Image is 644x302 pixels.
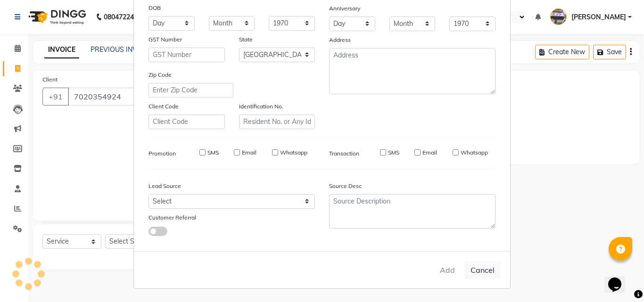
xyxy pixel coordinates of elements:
label: DOB [149,4,161,12]
input: Enter Zip Code [149,83,233,98]
label: Promotion [149,149,176,158]
label: Anniversary [329,4,360,13]
label: Client Code [149,102,179,111]
button: Cancel [464,261,501,279]
iframe: chat widget [604,264,635,293]
label: Zip Code [149,71,172,79]
label: Email [242,148,256,157]
label: Whatsapp [280,148,307,157]
label: Transaction [329,149,359,158]
label: Email [422,148,437,157]
label: GST Number [149,35,182,44]
label: State [239,35,253,44]
label: Source Desc [329,182,362,190]
label: Identification No. [239,102,283,111]
input: Client Code [149,114,225,129]
label: Address [329,36,351,44]
label: Lead Source [149,182,181,190]
input: GST Number [149,48,225,62]
label: SMS [388,148,399,157]
label: Whatsapp [461,148,488,157]
input: Resident No. or Any Id [239,114,315,129]
label: SMS [207,148,219,157]
label: Customer Referral [149,213,196,222]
